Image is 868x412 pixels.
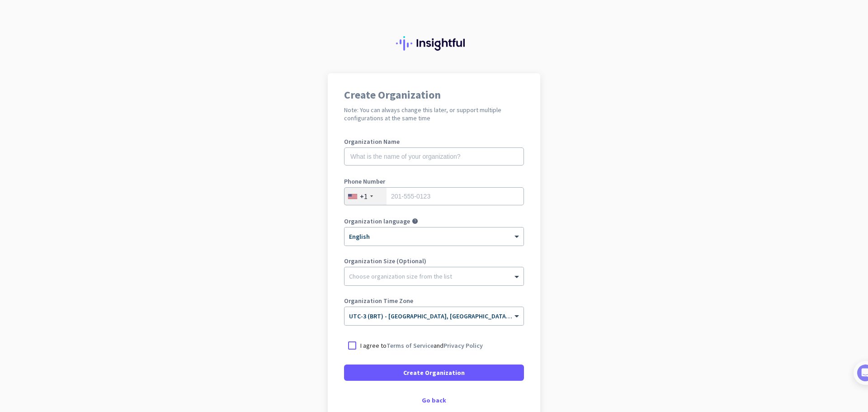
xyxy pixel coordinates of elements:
label: Phone Number [344,178,524,185]
img: Insightful [396,36,472,51]
label: Organization Name [344,138,524,145]
a: Terms of Service [387,341,434,350]
i: help [412,218,418,224]
label: Organization language [344,218,410,224]
button: Create Organization [344,365,524,381]
p: I agree to and [360,341,483,350]
label: Organization Size (Optional) [344,258,524,264]
label: Organization Time Zone [344,298,524,304]
div: +1 [360,192,368,201]
input: 201-555-0123 [344,187,524,205]
h1: Create Organization [344,90,524,100]
span: Create Organization [403,368,465,377]
h2: Note: You can always change this later, or support multiple configurations at the same time [344,106,524,122]
div: Go back [344,397,524,403]
input: What is the name of your organization? [344,147,524,166]
a: Privacy Policy [443,341,483,350]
